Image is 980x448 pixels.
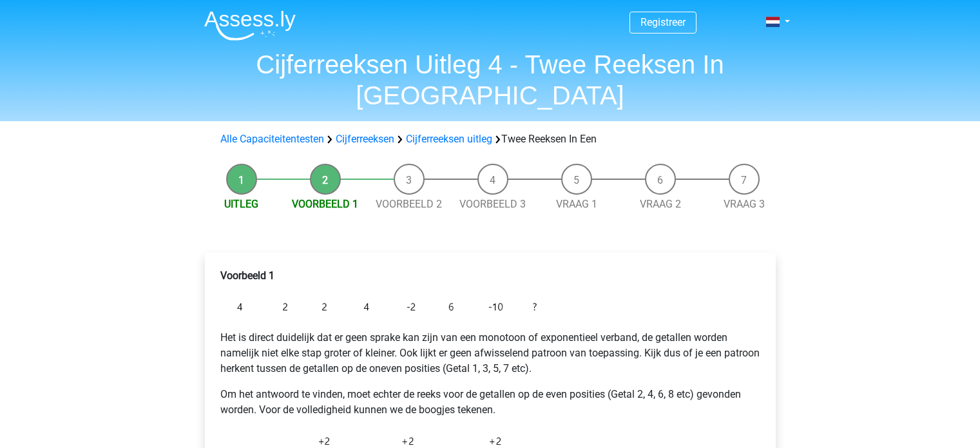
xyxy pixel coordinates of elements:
a: Vraag 2 [640,198,681,210]
b: Voorbeeld 1 [220,269,274,282]
p: Om het antwoord te vinden, moet echter de reeks voor de getallen op de even posities (Getal 2, 4,... [220,387,760,418]
a: Alle Capaciteitentesten [220,133,324,145]
p: Het is direct duidelijk dat er geen sprake kan zijn van een monotoon of exponentieel verband, de ... [220,330,760,376]
h1: Cijferreeksen Uitleg 4 - Twee Reeksen In [GEOGRAPHIC_DATA] [194,49,787,111]
a: Uitleg [224,198,258,210]
a: Voorbeeld 3 [459,198,526,210]
a: Cijferreeksen uitleg [406,133,492,145]
a: Cijferreeksen [336,133,394,145]
a: Voorbeeld 2 [376,198,442,210]
img: Intertwinging_example_1.png [220,294,543,320]
img: Assessly [204,10,296,41]
a: Voorbeeld 1 [292,198,358,210]
a: Vraag 3 [724,198,765,210]
a: Registreer [640,16,686,28]
div: Twee Reeksen In Een [215,131,765,147]
a: Vraag 1 [556,198,597,210]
